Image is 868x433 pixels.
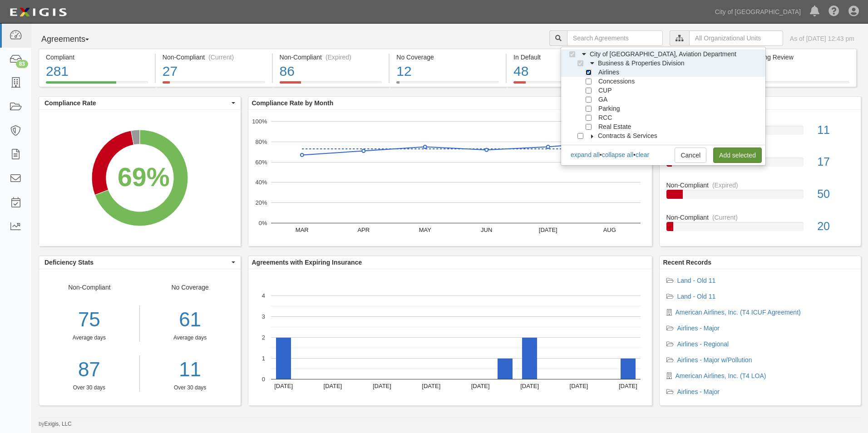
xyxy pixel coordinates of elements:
text: [DATE] [538,226,557,233]
div: 27 [163,62,265,81]
a: Non-Compliant(Current)20 [666,213,854,238]
div: Non-Compliant [39,283,140,392]
div: 48 [513,62,616,81]
text: 20% [255,199,267,206]
text: 3 [261,313,265,320]
a: Exigis, LLC [44,421,72,427]
span: Compliance Rate [44,98,229,108]
text: [DATE] [372,383,391,389]
a: 11 [147,355,234,384]
span: Deficiency Stats [44,258,229,267]
text: [DATE] [323,383,342,389]
svg: A chart. [248,110,652,246]
span: GA [598,96,607,103]
small: by [39,420,72,428]
a: Land - Old 11 [677,277,716,284]
button: Deficiency Stats [39,256,241,269]
a: Airlines - Major [677,388,720,395]
a: City of [GEOGRAPHIC_DATA] [710,3,805,21]
div: 75 [39,305,139,334]
a: Compliant281 [39,81,155,89]
div: No Coverage [140,283,241,392]
div: 12 [396,62,499,81]
div: (Current) [712,213,738,222]
a: Pending Review29 [741,81,857,89]
b: Compliance Rate by Month [252,99,334,107]
div: 20 [810,218,861,235]
div: 86 [280,62,382,81]
svg: A chart. [39,110,241,246]
a: American Airlines, Inc. (T4 LOA) [676,372,766,379]
span: Contracts & Services [598,132,657,139]
text: [DATE] [618,383,637,389]
span: Concessions [598,78,635,85]
text: 1 [261,355,265,362]
i: Help Center - Complianz [829,6,839,17]
a: Land - Old 11 [677,293,716,300]
a: Cancel [675,148,706,163]
button: Agreements [39,30,107,49]
a: No Coverage11 [666,117,854,149]
a: American Airlines, Inc. (T4 ICUF Agreement) [676,309,801,316]
a: Non-Compliant(Expired)50 [666,181,854,213]
a: Airlines - Major [677,325,720,332]
div: In Default [513,53,616,62]
text: JUN [481,226,492,233]
text: 4 [261,292,265,299]
svg: A chart. [248,269,652,405]
text: 0 [261,376,265,383]
text: [DATE] [520,383,539,389]
div: 83 [16,60,28,68]
a: Non-Compliant(Current)27 [156,81,272,89]
div: Over 30 days [39,384,139,392]
div: Average days [39,334,139,342]
text: MAY [419,226,431,233]
a: Airlines - Regional [677,340,729,348]
input: All Organizational Units [689,30,783,46]
div: (Expired) [712,181,738,190]
div: Non-Compliant (Current) [163,53,265,62]
text: AUG [603,226,616,233]
text: 0% [258,220,267,226]
div: Non-Compliant (Expired) [280,53,382,62]
span: Business & Properties Division [598,59,685,67]
text: [DATE] [274,383,293,389]
text: 100% [252,118,267,125]
span: Airlines [598,69,619,76]
a: Airlines - Major w/Pollution [677,356,752,364]
div: Over 30 days [147,384,234,392]
span: Real Estate [598,123,631,130]
a: 87 [39,355,139,384]
img: logo-5460c22ac91f19d4615b14bd174203de0afe785f0fc80cf4dbbc73dc1793850b.png [7,4,69,20]
div: 11 [810,122,861,138]
div: 17 [810,154,861,170]
div: • • [570,150,649,159]
text: APR [357,226,370,233]
a: No Coverage12 [390,81,506,89]
a: Non-Compliant(Expired)86 [273,81,389,89]
div: Non-Compliant [660,181,861,190]
text: 80% [255,138,267,145]
text: 40% [255,179,267,186]
b: Agreements with Expiring Insurance [252,259,362,266]
div: (Expired) [325,53,351,62]
text: 2 [261,334,265,341]
div: Average days [147,334,234,342]
span: Parking [598,105,620,112]
div: (Current) [208,53,234,62]
div: Compliant [46,53,148,62]
text: 60% [255,158,267,165]
text: [DATE] [422,383,440,389]
text: [DATE] [471,383,489,389]
a: In Default48 [507,81,623,89]
input: Search Agreements [567,30,663,46]
a: expand all [571,151,600,158]
span: RCC [598,114,612,121]
button: Compliance Rate [39,97,241,109]
span: CUP [598,87,612,94]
